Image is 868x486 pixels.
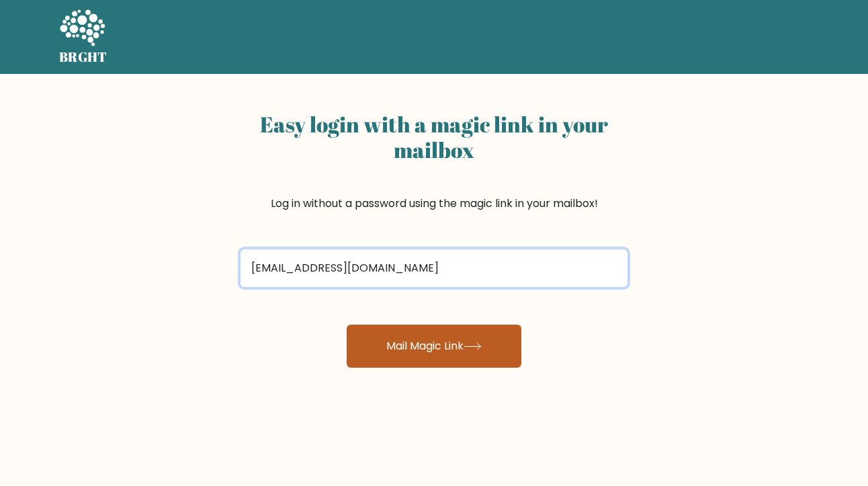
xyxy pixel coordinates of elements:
a: BRGHT [59,5,107,69]
h5: BRGHT [59,49,107,65]
div: Log in without a password using the magic link in your mailbox! [241,106,627,244]
button: Mail Magic Link [347,325,521,368]
h2: Easy login with a magic link in your mailbox [241,112,627,163]
input: Email [241,249,627,287]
